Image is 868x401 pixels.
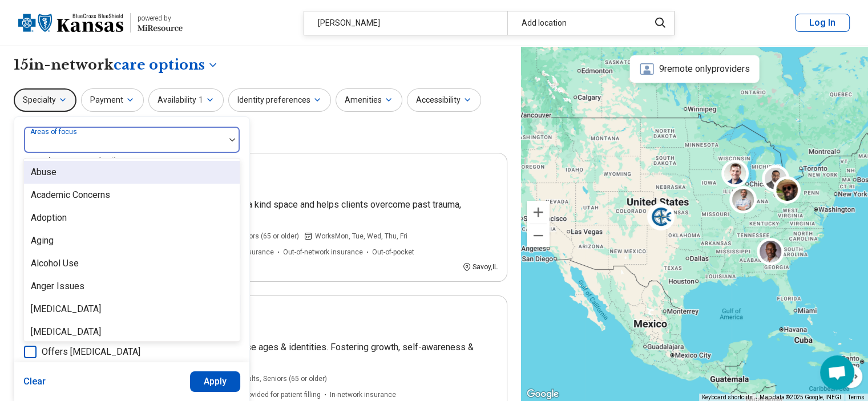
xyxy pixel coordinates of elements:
span: care options [114,55,205,75]
span: Documentation provided for patient filling [191,390,321,400]
a: Terms (opens in new tab) [848,394,865,400]
span: Map data ©2025 Google, INEGI [760,394,841,400]
h1: 15 in-network [14,55,219,75]
div: Add location [507,11,643,35]
span: Offers [MEDICAL_DATA] [42,345,140,359]
span: Out-of-network insurance [283,247,363,257]
p: I am a trauma informed counselor that provides a kind space and helps clients overcome past traum... [58,198,498,225]
img: Blue Cross Blue Shield Kansas [18,9,123,37]
label: Areas of focus [30,128,79,136]
button: Clear [23,371,46,392]
div: Aging [31,234,54,248]
button: Zoom in [527,201,550,224]
div: [MEDICAL_DATA] [31,302,101,316]
button: Identity preferences [228,88,331,112]
div: [MEDICAL_DATA] [31,325,101,339]
button: Log In [795,14,850,32]
p: Humanistic therapist embracing clients of diverse ages & identities. Fostering growth, self-aware... [58,341,498,368]
div: Anger Issues [31,280,84,293]
span: 1 [199,94,203,106]
div: [PERSON_NAME] [304,11,507,35]
button: Amenities [336,88,402,112]
span: In-network insurance [330,390,396,400]
button: Availability1 [148,88,224,112]
span: Anxiety, [MEDICAL_DATA], Self-Esteem, etc. [23,157,152,165]
div: Savoy , IL [462,262,498,272]
span: Out-of-pocket [372,247,414,257]
div: Open chat [820,355,854,390]
div: Academic Concerns [31,188,110,202]
div: Adoption [31,211,67,225]
button: Zoom out [527,224,550,247]
div: Alcohol Use [31,257,79,270]
div: 9 remote only providers [629,55,759,83]
button: Specialty [14,88,76,112]
button: Accessibility [407,88,481,112]
a: Blue Cross Blue Shield Kansaspowered by [18,9,183,37]
div: powered by [138,13,183,23]
div: Abuse [31,165,56,179]
span: Works Mon, Tue, Wed, Thu, Fri [315,231,407,241]
button: Apply [190,371,241,392]
button: Care options [114,55,219,75]
button: Payment [81,88,144,112]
